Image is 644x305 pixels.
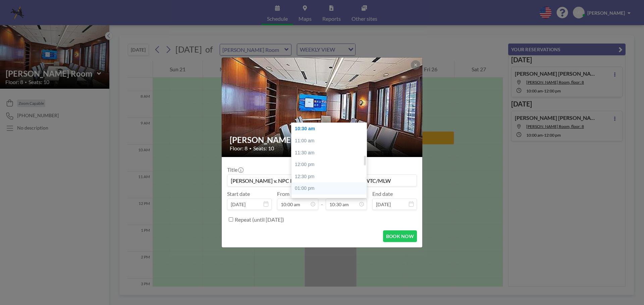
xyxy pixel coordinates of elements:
button: BOOK NOW [383,230,417,242]
div: 01:00 pm [291,182,370,195]
div: 11:30 am [291,147,370,159]
h2: [PERSON_NAME] Room [230,135,415,145]
label: Start date [227,190,250,197]
div: 10:30 am [291,123,370,135]
div: 12:30 pm [291,171,370,183]
span: Floor: 8 [230,145,248,152]
span: - [321,193,323,208]
label: Title [227,166,243,173]
div: 01:30 pm [291,195,370,207]
div: 11:00 am [291,135,370,147]
label: End date [372,190,393,197]
label: From [277,190,289,197]
img: 537.jpg [222,2,423,213]
input: Monya's reservation [227,175,417,186]
span: Seats: 10 [253,145,274,152]
div: 12:00 pm [291,159,370,171]
label: Repeat (until [DATE]) [235,216,284,223]
span: • [249,146,252,151]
